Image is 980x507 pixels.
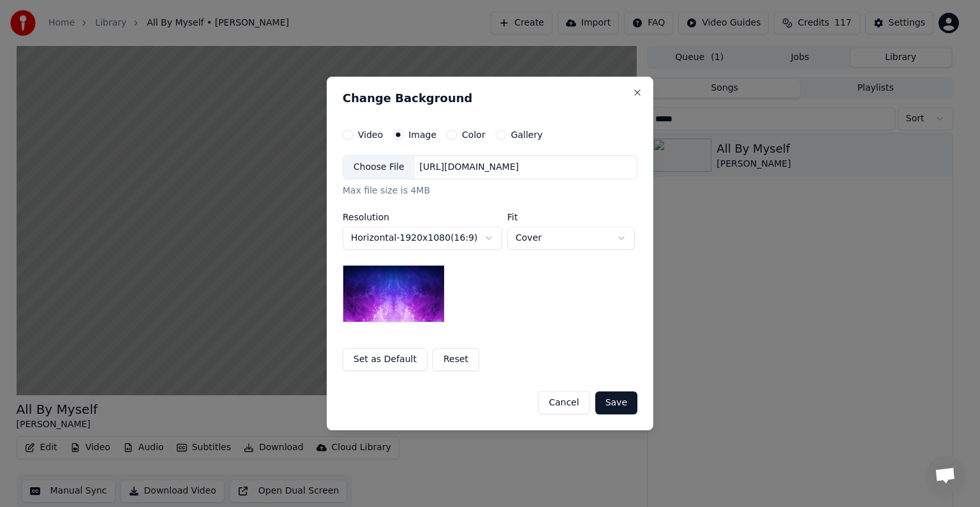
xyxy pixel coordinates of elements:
[462,130,486,139] label: Color
[511,130,543,139] label: Gallery
[408,130,436,139] label: Image
[433,348,479,371] button: Reset
[343,156,415,179] div: Choose File
[343,185,637,197] div: Max file size is 4MB
[358,130,383,139] label: Video
[415,161,524,174] div: [URL][DOMAIN_NAME]
[343,348,427,371] button: Set as Default
[538,391,590,414] button: Cancel
[595,391,637,414] button: Save
[507,213,635,222] label: Fit
[343,93,637,104] h2: Change Background
[343,213,502,222] label: Resolution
